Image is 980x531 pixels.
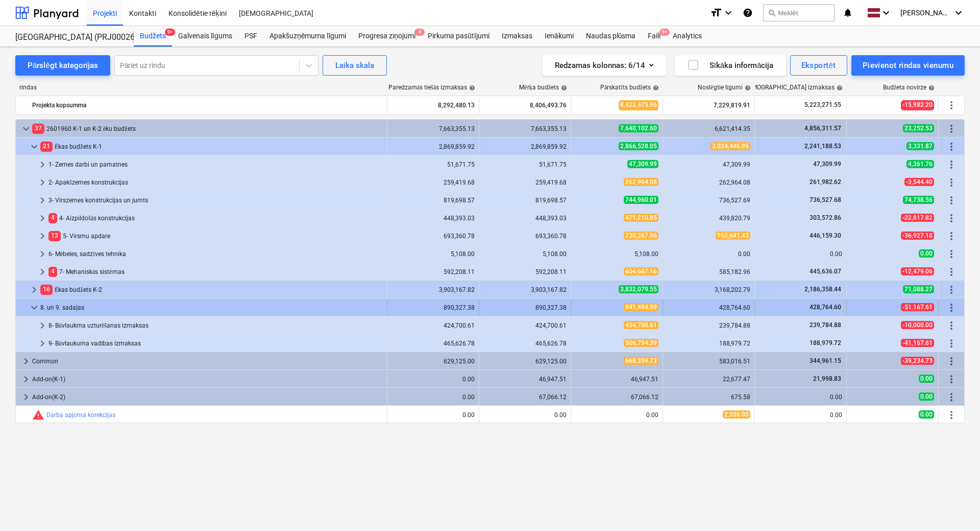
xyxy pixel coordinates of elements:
span: 23,252.53 [903,124,934,132]
span: Vairāk darbību [945,158,958,171]
div: 428,764.60 [667,304,750,311]
div: 7- Mehaniskās sistēmas [48,264,383,280]
span: Vairāk darbību [945,230,958,242]
a: Galvenais līgums [172,26,238,47]
span: Vairāk darbību [945,212,958,224]
span: -41,167.61 [901,339,934,347]
div: 5- Virsmu apdare [48,228,383,244]
span: keyboard_arrow_down [28,302,40,314]
span: 47,309.99 [627,160,658,168]
div: 67,066.12 [483,394,567,401]
span: Vairāk darbību [945,141,958,153]
button: Meklēt [763,4,835,21]
div: 2601960 K-1 un K-2 ēku budžets [32,121,383,137]
span: keyboard_arrow_right [36,176,48,189]
a: Pirkuma pasūtījumi [422,26,496,47]
i: keyboard_arrow_down [952,7,965,19]
div: Laika skala [335,59,374,72]
span: 5,223,271.55 [803,101,842,109]
div: [GEOGRAPHIC_DATA] (PRJ0002627, K-1 un K-2(2.kārta) 2601960 [15,32,121,43]
div: Progresa ziņojumi [352,26,422,47]
button: Eksportēt [790,55,847,76]
div: 47,309.99 [667,161,750,168]
div: 2,869,859.92 [483,143,567,150]
div: 465,626.78 [391,340,475,347]
span: 952,641.43 [716,232,750,240]
div: Paredzamās tiešās izmaksas [388,84,475,91]
span: -15,982.20 [901,100,934,110]
div: 2,869,859.92 [391,143,475,150]
span: 604,687.16 [624,267,658,275]
div: 0.00 [575,411,658,419]
span: 941,494.99 [624,303,658,311]
div: Common [32,353,383,370]
div: 3- Virszemes konstrukcijas un jumts [48,192,383,209]
div: Mērķa budžets [519,84,567,91]
span: keyboard_arrow_right [36,230,48,242]
i: keyboard_arrow_down [880,7,892,19]
div: Ēkas budžets K-1 [40,138,383,155]
span: 445,636.07 [808,268,842,275]
span: keyboard_arrow_right [20,355,32,367]
div: 5,108.00 [575,250,658,258]
span: 16 [40,285,53,294]
a: Budžets9+ [134,26,172,47]
span: 261,982.62 [808,178,842,186]
span: Vairāk darbību [945,99,958,111]
span: Vairāk darbību [945,391,958,403]
a: Izmaksas [496,26,538,47]
span: 0.00 [919,249,934,258]
div: 0.00 [759,394,842,401]
div: 424,700.61 [483,322,567,329]
div: 5,108.00 [391,250,475,258]
a: Naudas plūsma [580,26,642,47]
span: keyboard_arrow_right [36,194,48,206]
div: 629,125.00 [391,358,475,365]
i: Zināšanu pamats [743,7,753,19]
a: Progresa ziņojumi4 [352,26,422,47]
div: 736,527.69 [667,197,750,204]
span: 3,024,446.95 [710,142,750,150]
i: keyboard_arrow_down [722,7,734,19]
iframe: Chat Widget [929,482,980,531]
span: 0.00 [919,393,934,401]
div: 9- Būvlaukuma vadības izmaksas [48,335,383,352]
span: keyboard_arrow_right [28,284,40,296]
span: Vairāk darbību [945,373,958,385]
span: help [559,85,567,91]
span: 446,159.30 [808,232,842,239]
div: Pievienot rindas vienumu [863,59,953,72]
div: 675.58 [667,394,750,401]
div: Noslēgtie līgumi [698,84,751,91]
span: 8,422,475.96 [619,100,658,110]
div: 259,419.68 [483,179,567,186]
div: Projekta kopsumma [32,97,383,113]
span: 3,832,079.55 [619,285,658,293]
div: Apakšuzņēmuma līgumi [263,26,352,47]
a: Darba apjoma korekcijas [46,411,115,419]
span: 7,640,102.60 [619,124,658,132]
div: 8,292,480.13 [391,97,475,113]
div: Pārskatīts budžets [600,84,659,91]
div: 262,964.08 [667,179,750,186]
div: 448,393.03 [391,215,475,222]
span: -10,000.00 [901,321,934,329]
span: 506,794.39 [624,339,658,347]
div: 592,208.11 [391,268,475,275]
div: Pārslēgt kategorijas [28,59,98,72]
span: Vairāk darbību [945,319,958,332]
div: 51,671.75 [391,161,475,168]
div: Sīkāka informācija [687,59,774,72]
button: Pārslēgt kategorijas [15,55,110,76]
span: 736,527.68 [808,196,842,203]
div: 0.00 [667,250,750,258]
div: Add-on(K-2) [32,389,383,405]
span: keyboard_arrow_down [20,123,32,135]
span: 428,764.60 [808,304,842,311]
span: help [467,85,475,91]
div: 424,700.61 [391,322,475,329]
span: 0.00 [919,375,934,383]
